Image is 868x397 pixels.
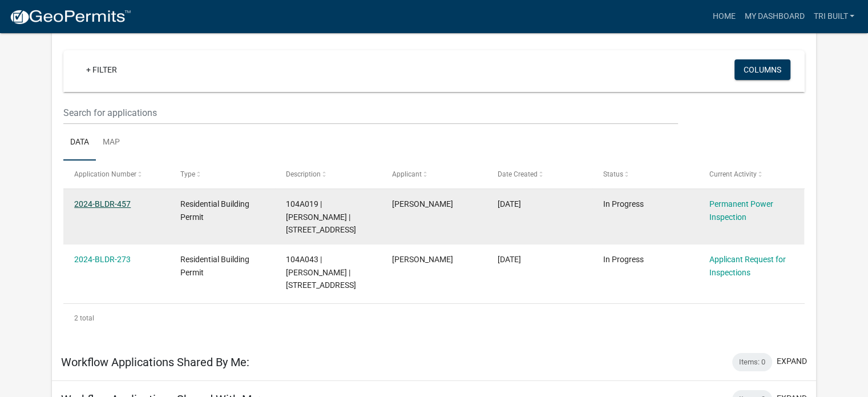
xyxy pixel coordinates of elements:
[63,101,678,125] input: Search for applications
[52,30,816,344] div: collapse
[286,199,356,235] span: 104A019 | MEADOWS CATHERINE | 118 LAKE FOREST DR
[392,255,453,264] span: Thad Clark
[709,255,786,277] a: Applicant Request for Inspections
[699,161,804,188] datatable-header-cell: Current Activity
[74,199,131,208] a: 2024-BLDR-457
[498,170,538,178] span: Date Created
[392,199,453,208] span: Thad Clark
[809,6,859,27] a: Tri Built
[96,125,127,161] a: Map
[180,255,249,277] span: Residential Building Permit
[709,199,773,222] a: Permanent Power Inspection
[592,161,698,188] datatable-header-cell: Status
[180,199,249,222] span: Residential Building Permit
[180,170,195,178] span: Type
[74,255,131,264] a: 2024-BLDR-273
[286,170,321,178] span: Description
[77,59,126,80] a: + Filter
[709,170,757,178] span: Current Activity
[381,161,486,188] datatable-header-cell: Applicant
[603,255,644,264] span: In Progress
[392,170,422,178] span: Applicant
[498,255,521,264] span: 07/22/2024
[740,6,809,27] a: My Dashboard
[63,125,96,161] a: Data
[275,161,381,188] datatable-header-cell: Description
[777,355,807,367] button: expand
[732,353,772,371] div: Items: 0
[169,161,274,188] datatable-header-cell: Type
[603,170,623,178] span: Status
[63,161,169,188] datatable-header-cell: Application Number
[603,199,644,208] span: In Progress
[74,170,136,178] span: Application Number
[734,59,790,80] button: Columns
[708,6,740,27] a: Home
[286,255,356,290] span: 104A043 | MEADOWS CATHERINE | 132 LAKE FOREST DR
[63,304,805,332] div: 2 total
[487,161,592,188] datatable-header-cell: Date Created
[498,199,521,208] span: 12/27/2024
[61,355,249,369] h5: Workflow Applications Shared By Me:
